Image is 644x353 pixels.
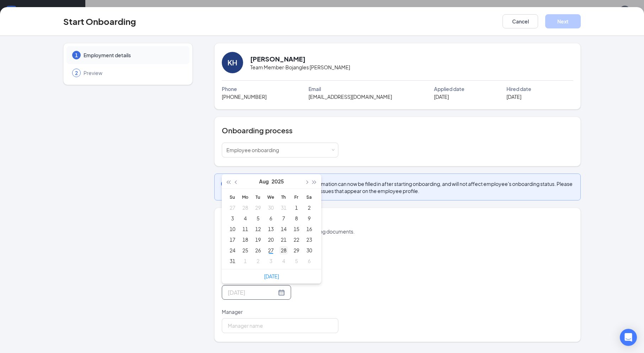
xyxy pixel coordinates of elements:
input: Select date [228,288,277,297]
th: Fr [290,192,303,202]
div: 25 [241,246,249,255]
svg: Info [220,180,229,188]
td: 2025-08-18 [239,234,252,245]
td: 2025-08-25 [239,245,252,256]
span: 1 [75,52,78,59]
div: 22 [292,235,301,244]
div: 6 [305,257,313,265]
div: 18 [241,235,249,244]
td: 2025-09-03 [264,256,277,266]
div: 4 [279,257,288,265]
td: 2025-08-13 [264,224,277,234]
button: Aug [259,174,269,188]
td: 2025-08-06 [264,213,277,224]
div: 28 [279,246,288,255]
p: Manager [222,308,338,315]
div: 3 [228,214,237,223]
span: Email [308,85,321,93]
div: 11 [241,225,249,233]
div: 17 [228,235,237,244]
td: 2025-08-08 [290,213,303,224]
td: 2025-08-31 [226,256,239,266]
input: Manager name [222,318,338,333]
div: 28 [241,203,249,212]
button: Cancel [503,14,538,28]
h3: Start Onboarding [63,15,136,27]
span: Preview [84,69,182,76]
div: KH [227,58,237,68]
th: Tu [252,192,264,202]
div: 2 [254,257,262,265]
td: 2025-08-29 [290,245,303,256]
span: 2 [75,69,78,76]
td: 2025-08-04 [239,213,252,224]
h4: Employment details [222,216,573,226]
td: 2025-07-29 [252,202,264,213]
td: 2025-08-09 [303,213,316,224]
span: Hired date [506,85,531,93]
td: 2025-07-27 [226,202,239,213]
div: Open Intercom Messenger [620,329,637,346]
span: Applied date [434,85,465,93]
td: 2025-08-16 [303,224,316,234]
td: 2025-08-15 [290,224,303,234]
div: 31 [228,257,237,265]
div: 1 [241,257,249,265]
a: [DATE] [264,273,279,279]
div: 1 [292,203,301,212]
div: 8 [292,214,301,223]
button: Next [545,14,581,28]
div: 19 [254,235,262,244]
th: Mo [239,192,252,202]
div: 13 [267,225,275,233]
h2: [PERSON_NAME] [250,54,305,63]
button: 2025 [272,174,284,188]
div: 5 [292,257,301,265]
td: 2025-07-31 [277,202,290,213]
td: 2025-08-30 [303,245,316,256]
span: Compensation and employment information can now be filled in after starting onboarding, and will ... [233,180,575,194]
div: 29 [254,203,262,212]
th: We [264,192,277,202]
td: 2025-08-11 [239,224,252,234]
td: 2025-08-02 [303,202,316,213]
div: 3 [267,257,275,265]
td: 2025-08-23 [303,234,316,245]
div: 20 [267,235,275,244]
div: 30 [267,203,275,212]
h4: Onboarding process [222,125,573,135]
span: [DATE] [434,93,449,101]
div: 12 [254,225,262,233]
div: 30 [305,246,313,255]
p: This information is used to create onboarding documents. [222,228,573,235]
td: 2025-09-06 [303,256,316,266]
span: [PHONE_NUMBER] [222,93,267,101]
td: 2025-09-01 [239,256,252,266]
div: 24 [228,246,237,255]
div: 23 [305,235,313,244]
td: 2025-08-05 [252,213,264,224]
span: Team Member · Bojangles [PERSON_NAME] [250,63,350,71]
div: 14 [279,225,288,233]
td: 2025-08-01 [290,202,303,213]
td: 2025-08-28 [277,245,290,256]
div: 27 [228,203,237,212]
div: 7 [279,214,288,223]
td: 2025-08-26 [252,245,264,256]
div: 15 [292,225,301,233]
td: 2025-09-02 [252,256,264,266]
td: 2025-09-05 [290,256,303,266]
div: 26 [254,246,262,255]
td: 2025-08-20 [264,234,277,245]
td: 2025-08-17 [226,234,239,245]
td: 2025-08-12 [252,224,264,234]
td: 2025-08-24 [226,245,239,256]
div: 5 [254,214,262,223]
td: 2025-07-30 [264,202,277,213]
td: 2025-08-27 [264,245,277,256]
div: 2 [305,203,313,212]
div: 21 [279,235,288,244]
td: 2025-08-21 [277,234,290,245]
td: 2025-07-28 [239,202,252,213]
div: 9 [305,214,313,223]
